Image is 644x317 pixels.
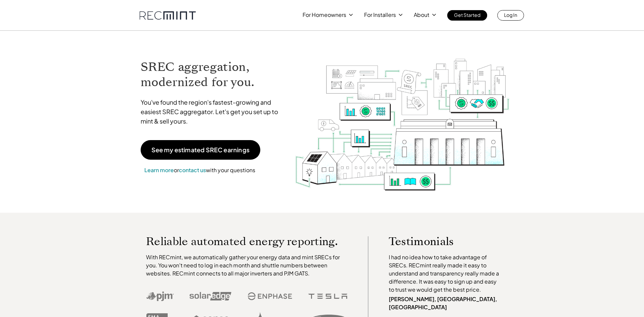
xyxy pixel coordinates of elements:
p: Reliable automated energy reporting. [146,236,348,246]
p: Testimonials [389,236,490,246]
a: See my estimated SREC earnings [141,140,260,160]
a: Log In [497,10,524,21]
a: Learn more [144,166,174,174]
p: See my estimated SREC earnings [151,147,249,153]
p: For Installers [364,10,396,20]
a: contact us [179,166,206,174]
p: You've found the region's fastest-growing and easiest SREC aggregator. Let's get you set up to mi... [141,98,285,126]
p: About [414,10,429,20]
img: RECmint value cycle [294,41,510,192]
p: Get Started [454,10,480,20]
h1: SREC aggregation, modernized for you. [141,59,285,90]
p: I had no idea how to take advantage of SRECs. RECmint really made it easy to understand and trans... [389,253,502,294]
p: or with your questions [141,166,259,175]
p: Log In [504,10,517,20]
a: Get Started [447,10,487,21]
p: [PERSON_NAME], [GEOGRAPHIC_DATA], [GEOGRAPHIC_DATA] [389,295,502,311]
p: For Homeowners [303,10,346,20]
p: With RECmint, we automatically gather your energy data and mint SRECs for you. You won't need to ... [146,253,348,278]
